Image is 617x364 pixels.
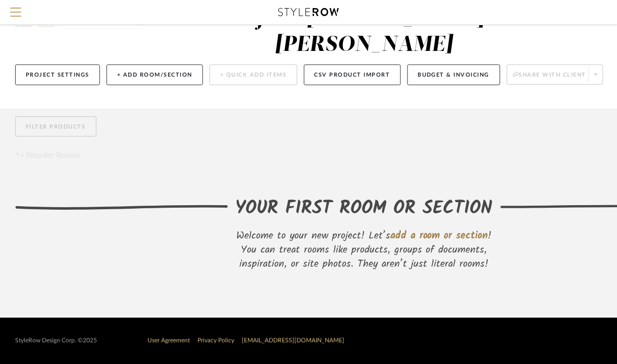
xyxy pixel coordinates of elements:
div: StyleRow Design Corp. ©2025 [15,337,97,344]
button: Reorder Rooms [15,149,80,161]
span: add a room or section [390,228,488,244]
a: Privacy Policy [197,337,234,343]
button: Budget & Invoicing [407,65,500,85]
a: User Agreement [147,337,190,343]
div: Welcome to your new project! Let’s ! You can treat rooms like products, groups of documents, insp... [228,229,500,271]
button: Filter Products [15,116,96,137]
button: Project Settings [15,65,100,85]
button: + Add Room/Section [107,65,203,85]
button: CSV Product Import [304,65,401,85]
span: Share with client [513,71,587,86]
img: lefthand-divider.svg [15,205,228,210]
div: YOUR FIRST ROOM OR SECTION [236,195,493,222]
button: Share with client [507,65,604,85]
span: Reorder Rooms [27,149,80,161]
button: + Quick Add Items [210,65,297,85]
a: [EMAIL_ADDRESS][DOMAIN_NAME] [242,337,344,343]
